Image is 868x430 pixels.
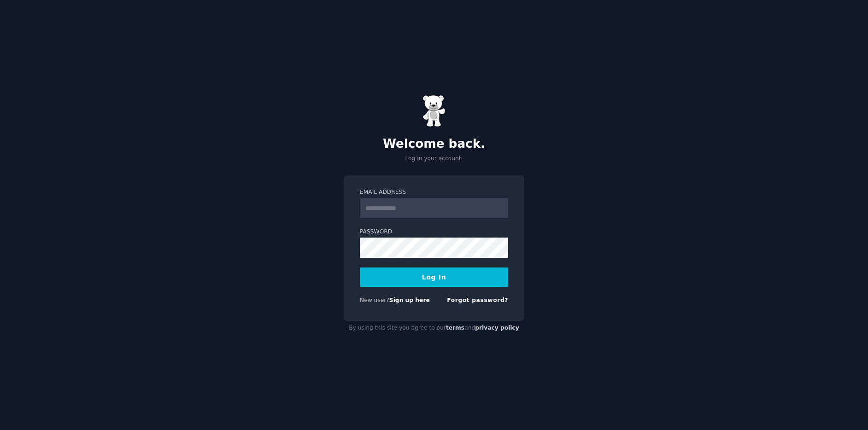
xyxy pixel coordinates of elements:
div: By using this site you agree to our and [344,321,524,336]
p: Log in your account. [344,155,524,163]
span: New user? [360,297,389,303]
a: privacy policy [475,325,519,331]
a: terms [446,325,464,331]
a: Sign up here [389,297,430,303]
label: Password [360,228,508,236]
a: Forgot password? [447,297,508,303]
img: Gummy Bear [422,95,446,127]
button: Log In [360,267,508,287]
h2: Welcome back. [344,137,524,151]
label: Email Address [360,188,508,197]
